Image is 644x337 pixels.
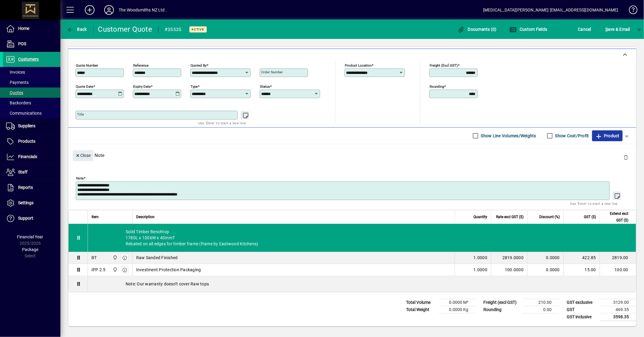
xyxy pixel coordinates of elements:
span: Quotes [6,90,23,95]
div: 100.0000 [495,267,524,273]
span: Communications [6,111,42,116]
span: Reports [18,185,33,190]
mat-label: Note [76,176,84,180]
button: Save & Email [602,24,633,35]
td: 210.00 [523,299,559,306]
td: 0.0000 Kg [439,306,476,313]
span: S [605,27,608,32]
a: POS [3,37,60,52]
a: Invoices [3,67,60,77]
app-page-header-button: Back [60,24,94,35]
div: Solid Timber Benchtop 1780L x 1006W x 40mmT Rebated on all edges for timber frame (frame by Eastw... [88,224,636,252]
span: Suppliers [18,123,35,128]
button: Close [73,150,93,161]
td: Total Weight [403,306,439,313]
button: Back [65,24,88,35]
span: Raw Sanded Finished [136,255,178,261]
span: Active [192,27,204,31]
div: 2819.0000 [495,255,524,261]
td: 3129.00 [600,299,636,306]
mat-label: Type [191,84,198,88]
button: Add [80,5,99,15]
div: Note: Our warranty doesn’t cover Raw tops [88,276,636,292]
label: Show Cost/Profit [554,133,589,139]
td: 0.0000 M³ [439,299,476,306]
a: Staff [3,165,60,180]
span: ave & Email [605,24,630,34]
div: BT [91,255,97,261]
td: 100.00 [600,264,636,276]
a: Products [3,134,60,149]
td: 3598.35 [600,313,636,321]
span: Staff [18,170,27,174]
span: Cancel [578,24,591,34]
td: 15.00 [563,264,600,276]
span: Item [91,214,99,220]
span: Financials [18,154,37,159]
a: Settings [3,196,60,211]
span: Close [75,151,91,161]
mat-label: Order number [261,70,283,74]
span: Payments [6,80,29,85]
td: GST inclusive [564,313,600,321]
label: Show Line Volumes/Weights [480,133,536,139]
button: Documents (0) [456,24,498,35]
mat-label: Freight (excl GST) [430,63,458,67]
span: Rate excl GST ($) [496,214,524,220]
span: Support [18,216,33,221]
button: Product [592,130,623,141]
td: 0.00 [523,306,559,313]
span: Quantity [473,214,487,220]
td: GST exclusive [564,299,600,306]
span: Backorders [6,100,31,105]
mat-label: Reference [133,63,149,67]
a: Quotes [3,87,60,98]
div: #35535 [165,25,182,34]
div: IPP 2.5 [91,267,106,273]
span: Customers [18,57,39,62]
span: Product [595,131,620,141]
td: Freight (excl GST) [480,299,523,306]
span: Home [18,26,29,31]
div: [MEDICAL_DATA][PERSON_NAME] [EMAIL_ADDRESS][DOMAIN_NAME] [483,5,618,15]
span: GST ($) [584,214,596,220]
a: Knowledge Base [624,1,636,21]
button: Profile [99,5,119,15]
mat-label: Quote date [76,84,93,88]
span: Package [22,247,38,252]
app-page-header-button: Delete [619,154,633,160]
span: Extend excl GST ($) [604,210,628,224]
span: Products [18,139,35,144]
span: Description [136,214,155,220]
td: 0.0000 [527,252,563,264]
span: The Woodsmiths [111,254,118,261]
a: Communications [3,108,60,118]
td: 0.0000 [527,264,563,276]
div: Note [68,144,636,166]
a: Payments [3,77,60,87]
mat-label: Title [77,112,84,116]
mat-label: Status [260,84,270,88]
a: Financials [3,149,60,164]
span: Invoices [6,70,25,75]
a: Backorders [3,98,60,108]
span: Documents (0) [457,27,497,32]
a: Suppliers [3,119,60,134]
mat-label: Expiry date [133,84,151,88]
div: The Woodsmiths NZ Ltd . [119,5,167,15]
span: Settings [18,200,34,205]
span: Back [67,27,87,32]
span: Financial Year [17,234,43,239]
span: POS [18,41,26,46]
mat-label: Rounding [430,84,444,88]
mat-hint: Use 'Enter' to start a new line [198,119,246,126]
mat-hint: Use 'Enter' to start a new line [570,200,618,207]
a: Home [3,21,60,36]
span: The Woodsmiths [111,266,118,273]
span: Custom Fields [509,27,547,32]
span: 1.0000 [474,255,488,261]
mat-label: Quoted by [191,63,207,67]
a: Reports [3,180,60,195]
button: Custom Fields [508,24,549,35]
div: Customer Quote [98,24,152,34]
